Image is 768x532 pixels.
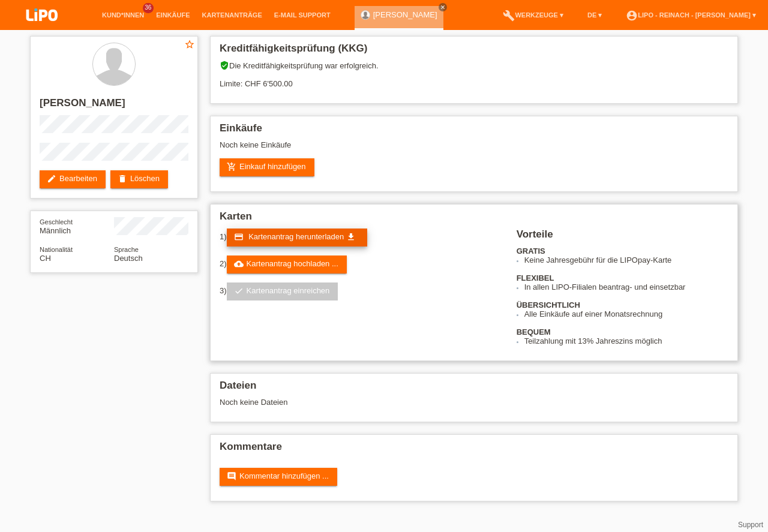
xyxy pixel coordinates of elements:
[220,256,502,273] div: 2)
[220,229,502,247] div: 1)
[268,11,337,19] a: E-Mail Support
[581,11,608,19] a: DE ▾
[220,122,728,140] h2: Einkäufe
[227,256,347,273] a: cloud_uploadKartenantrag hochladen ...
[497,11,569,19] a: buildWerkzeuge ▾
[110,170,168,188] a: deleteLöschen
[47,174,56,184] i: edit
[234,286,244,296] i: check
[220,468,337,486] a: commentKommentar hinzufügen ...
[503,10,515,22] i: build
[220,158,314,176] a: add_shopping_cartEinkauf hinzufügen
[220,61,229,70] i: verified_user
[440,4,446,10] i: close
[40,246,73,253] span: Nationalität
[227,282,338,300] a: checkKartenantrag einreichen
[220,398,586,407] div: Noch keine Dateien
[40,170,106,188] a: editBearbeiten
[738,521,763,529] a: Support
[524,336,728,345] li: Teilzahlung mit 13% Jahreszins möglich
[620,11,762,19] a: account_circleLIPO - Reinach - [PERSON_NAME] ▾
[626,10,638,22] i: account_circle
[220,380,728,398] h2: Dateien
[517,229,728,247] h2: Vorteile
[12,25,72,34] a: LIPO pay
[517,273,554,282] b: FLEXIBEL
[184,39,195,50] i: star_border
[220,43,728,61] h2: Kreditfähigkeitsprüfung (KKG)
[227,162,236,172] i: add_shopping_cart
[346,232,356,242] i: get_app
[96,11,150,19] a: Kund*innen
[220,140,728,158] div: Noch keine Einkäufe
[234,259,244,269] i: cloud_upload
[373,10,437,19] a: [PERSON_NAME]
[439,3,447,11] a: close
[524,282,728,291] li: In allen LIPO-Filialen beantrag- und einsetzbar
[517,327,551,336] b: BEQUEM
[184,39,195,52] a: star_border
[40,218,73,226] span: Geschlecht
[40,97,188,115] h2: [PERSON_NAME]
[524,309,728,318] li: Alle Einkäufe auf einer Monatsrechnung
[248,232,344,241] span: Kartenantrag herunterladen
[196,11,268,19] a: Kartenanträge
[227,229,367,247] a: credit_card Kartenantrag herunterladen get_app
[40,254,51,263] span: Schweiz
[234,232,244,242] i: credit_card
[114,254,143,263] span: Deutsch
[220,441,728,459] h2: Kommentare
[150,11,196,19] a: Einkäufe
[524,256,728,265] li: Keine Jahresgebühr für die LIPOpay-Karte
[227,471,236,481] i: comment
[517,300,580,309] b: ÜBERSICHTLICH
[143,3,154,13] span: 36
[517,247,545,256] b: GRATIS
[220,282,502,300] div: 3)
[220,61,728,97] div: Die Kreditfähigkeitsprüfung war erfolgreich. Limite: CHF 6'500.00
[40,217,114,235] div: Männlich
[114,246,139,253] span: Sprache
[220,211,728,229] h2: Karten
[118,174,127,184] i: delete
